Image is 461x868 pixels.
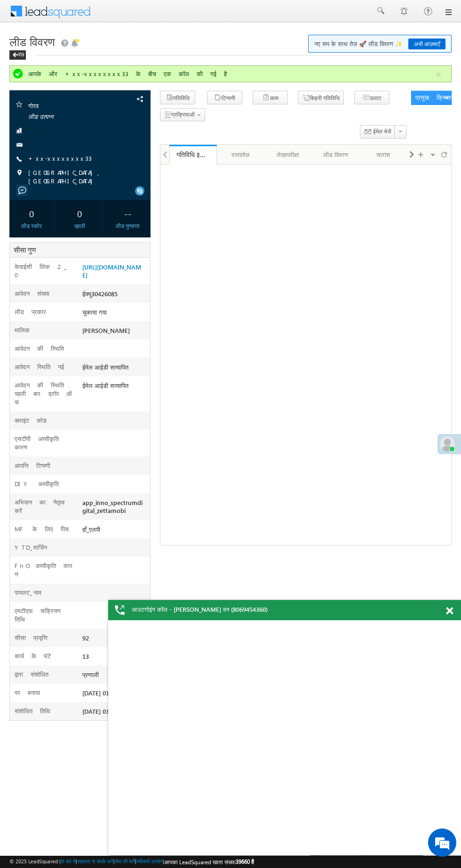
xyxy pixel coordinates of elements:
a: सहायता से संपर्क करें [77,858,113,864]
font: पीछे [18,52,24,57]
font: गतिविधि [173,95,190,102]
font: लीड स्कोर [21,222,42,229]
font: हाँ_एलपी [82,525,100,533]
font: नए रूप के साथ तेज़ 🚀 लीड विवरण ✨ [314,39,403,47]
font: | [135,858,136,864]
font: अभियान का नेतृत्व करें [15,498,64,514]
font: [DATE] 01:21:13 अपराह्न [82,689,142,697]
font: एसटीपी अस्वीकृति कारण [15,434,59,451]
button: प्रक्रियाओं [160,108,205,122]
li: लीड विवरण [312,145,360,164]
font: [DATE] 03:07:14 अपराह्न [82,707,142,715]
font: कार्य के घंटे [15,652,51,660]
a: सारांश [360,145,407,165]
button: टिप्पणी [207,91,242,104]
button: ईमेल भेजें [360,125,395,139]
font: सीसा प्रवृत्ति [15,633,48,641]
a: सेवा की शर्तें [115,858,135,864]
font: आपके और +xx-xxxxxxxx33 के बीच एक कॉल की गई है [28,70,227,78]
a: लीड विवरण [312,145,360,165]
font: लेखापरीक्षा [277,150,299,158]
font: बिक्री गतिविधि [310,95,340,102]
font: प्रमुख क्रियाएँ [415,93,453,101]
font: ईक्यू30426085 [82,290,118,298]
font: 0 [29,208,34,220]
font: MF के लिए पिच [15,525,69,533]
font: पायलट_नाम [15,588,41,596]
div: प्रमुख क्रियाएँ [415,93,453,102]
li: गतिविधि इतिहास [169,145,217,164]
font: | [113,858,115,864]
font: चुकाया गया [82,308,107,316]
font: मालिक [15,326,30,334]
a: दस्तावेज़ [217,145,264,165]
font: गोरव [28,102,39,110]
font: | [76,858,77,864]
a: गतिविधि इतिहास [169,145,217,165]
button: काम [253,91,288,104]
font: © 2025 LeadSquared | [9,858,61,864]
font: [GEOGRAPHIC_DATA], [GEOGRAPHIC_DATA] [28,168,103,185]
font: आवेदन संख्या [15,289,49,297]
font: लीड उत्पन्न [28,112,53,120]
button: बिक्री गतिविधि [298,91,344,104]
button: प्रमुख क्रियाएँ [411,91,452,105]
font: द्वारा संशोधित [15,670,48,678]
font: उलटा [370,95,382,102]
font: संशोधित तिथि [15,707,50,715]
font: ईमेल आईडी सत्यापित [82,381,128,389]
font: ईमेल आईडी सत्यापित [82,363,128,371]
a: पीछे [9,50,31,58]
font: आवेदन की स्थिति [15,344,64,352]
font: टिप्पणी [222,95,235,102]
a: [URL][DOMAIN_NAME] [82,263,141,279]
font: लीड प्रकार [15,308,46,316]
font: | [163,858,164,864]
font: FnO अस्वीकृति कारण [15,561,72,578]
font: पर बनाया [15,688,40,696]
font: 92 [82,634,89,642]
button: गतिविधि [160,91,195,104]
font: आपत्ति टिप्पणी [15,461,50,469]
font: 0 [77,208,82,220]
font: सीसा गुण [14,245,36,254]
font: +xx-xxxxxxxx33 [28,154,92,162]
font: अभी आज़माएँ [414,40,440,47]
button: उलटा [354,91,389,104]
font: काम [270,95,278,102]
font: app_inno_spectrumdigital_zettamobi [82,498,143,514]
font: दस्तावेज़ [231,150,249,158]
font: केवाईसी लिंक 2_0 [15,262,68,279]
a: के बारे में [61,858,76,864]
font: 13 [82,652,89,660]
a: लेखापरीक्षा [264,145,312,165]
font: लीड विवरण [323,150,348,158]
font: गतिविधि इतिहास [176,150,214,159]
font: आपका LeadSquared खाता संख्या [164,859,236,866]
font: ईमेल भेजें [373,128,391,135]
font: DIY अस्वीकृति [15,480,59,488]
font: प्रणाली [82,671,99,679]
font: क्लाइंट कोड [15,416,47,424]
font: लीड विवरण [9,34,55,49]
font: आवेदन की स्थिति पहली बार ड्रॉप ऑफ [15,381,72,406]
font: YTD_मार्जिन [15,543,47,551]
a: स्वीकार्य उपयोग [136,858,163,864]
font: -- [124,208,132,220]
font: 39660 है [236,858,254,865]
font: सारांश [376,150,390,158]
a: अभी आज़माएँ [408,39,445,49]
font: प्रक्रियाओं [172,111,195,118]
font: ख़ाली [74,222,85,229]
font: आवेदन स्थिति नई [15,363,64,371]
font: आउटगोइंग कॉल - [PERSON_NAME] वन (8069454360) [132,605,268,613]
font: लीड गुणवत्ता [116,222,140,229]
font: एमटीएफ सक्रियण तिथि [15,607,61,623]
font: [PERSON_NAME] [82,326,130,334]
